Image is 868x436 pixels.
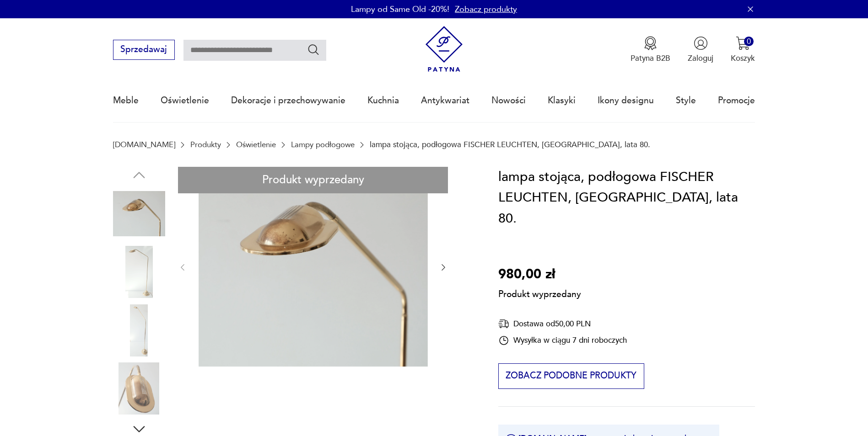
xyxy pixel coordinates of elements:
button: Zobacz podobne produkty [498,363,644,389]
button: Sprzedawaj [113,40,175,60]
a: Sprzedawaj [113,47,175,54]
a: Promocje [718,80,755,122]
p: Patyna B2B [631,53,670,64]
button: Szukaj [307,43,320,56]
p: lampa stojąca, podłogowa FISCHER LEUCHTEN, [GEOGRAPHIC_DATA], lata 80. [370,140,650,149]
img: Ikona medalu [643,36,658,50]
div: Dostawa od 50,00 PLN [498,318,627,330]
a: Produkty [190,140,221,149]
a: Lampy podłogowe [291,140,355,149]
h1: lampa stojąca, podłogowa FISCHER LEUCHTEN, [GEOGRAPHIC_DATA], lata 80. [498,167,755,229]
a: Oświetlenie [161,80,209,122]
img: Ikona dostawy [498,318,509,330]
a: Kuchnia [367,80,399,122]
img: Ikonka użytkownika [694,36,708,50]
p: Lampy od Same Old -20%! [351,4,449,15]
button: Zaloguj [688,36,713,64]
a: Meble [113,80,139,122]
a: Ikony designu [598,80,654,122]
p: Koszyk [731,53,755,64]
a: Dekoracje i przechowywanie [231,80,345,122]
a: Zobacz produkty [455,4,517,15]
p: Produkt wyprzedany [498,285,581,301]
a: Klasyki [548,80,576,122]
button: 0Koszyk [731,36,755,64]
img: Ikona koszyka [736,36,750,50]
div: Wysyłka w ciągu 7 dni roboczych [498,335,627,346]
a: [DOMAIN_NAME] [113,140,175,149]
a: Nowości [491,80,526,122]
a: Antykwariat [421,80,469,122]
div: 0 [744,37,754,46]
button: Patyna B2B [631,36,670,64]
a: Style [676,80,696,122]
img: Patyna - sklep z meblami i dekoracjami vintage [421,26,467,72]
p: Zaloguj [688,53,713,64]
a: Ikona medaluPatyna B2B [631,36,670,64]
a: Oświetlenie [236,140,276,149]
p: 980,00 zł [498,264,581,285]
